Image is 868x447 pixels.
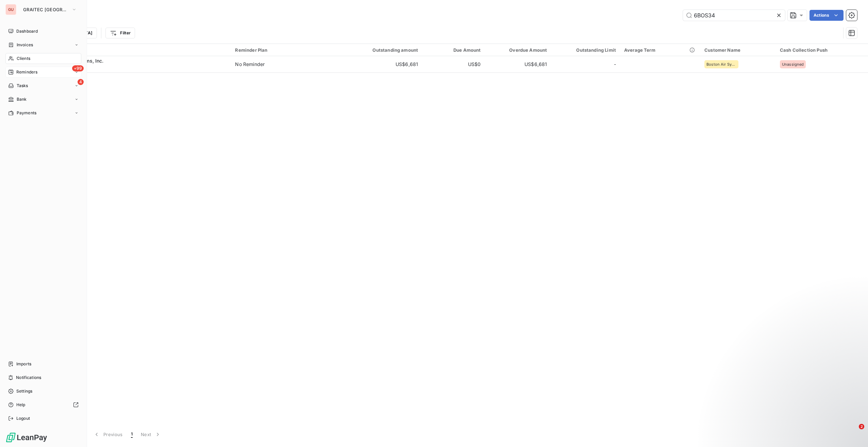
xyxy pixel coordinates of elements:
[859,424,864,429] span: 2
[485,56,551,72] td: US$6,681
[555,47,616,53] div: Outstanding Limit
[337,47,418,53] div: Outstanding amount
[782,62,804,66] span: Unassigned
[137,427,165,442] button: Next
[809,10,844,21] button: Actions
[131,431,133,438] span: 1
[17,83,28,89] span: Tasks
[5,432,48,443] img: Logo LeanPay
[47,64,227,71] span: 6BOS34
[235,61,265,68] div: No Reminder
[732,381,868,429] iframe: Intercom notifications message
[89,427,127,442] button: Previous
[5,399,81,410] a: Help
[426,47,481,53] div: Due Amount
[78,79,84,85] span: 4
[422,56,485,72] td: US$0
[17,96,27,102] span: Bank
[845,424,861,440] iframe: Intercom live chat
[105,28,135,38] button: Filter
[23,7,69,12] span: GRAITEC [GEOGRAPHIC_DATA]
[624,47,696,53] div: Average Term
[16,388,32,394] span: Settings
[235,47,329,53] div: Reminder Plan
[17,110,36,116] span: Payments
[16,28,38,34] span: Dashboard
[16,69,37,75] span: Reminders
[333,56,422,72] td: US$6,681
[17,42,33,48] span: Invoices
[614,61,616,68] span: -
[127,427,137,442] button: 1
[5,4,16,15] div: GU
[704,47,772,53] div: Customer Name
[683,10,785,21] input: Search
[72,65,84,71] span: +99
[16,375,41,381] span: Notifications
[16,402,26,408] span: Help
[16,415,30,421] span: Logout
[780,47,864,53] div: Cash Collection Push
[16,361,31,367] span: Imports
[706,62,736,66] span: Boston Air Systems, Inc.
[17,55,30,62] span: Clients
[489,47,547,53] div: Overdue Amount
